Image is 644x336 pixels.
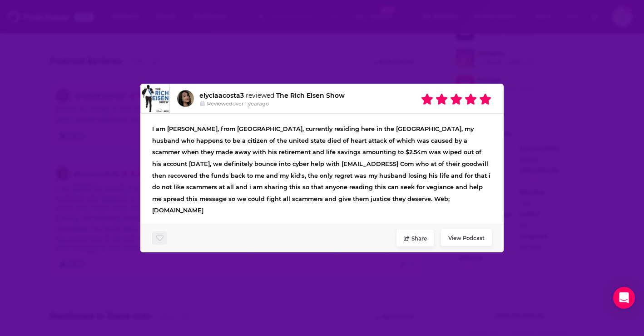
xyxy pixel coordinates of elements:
span: over 1 year ago [233,100,269,107]
div: elyciaacosta3's Rating: 5 out of 5 [420,93,492,106]
a: The Rich Eisen Show [276,91,345,100]
a: Share [396,230,434,246]
span: Share [411,236,427,242]
div: Open Intercom Messenger [613,287,635,309]
span: reviewed [246,91,274,100]
span: Reviewed [199,100,269,107]
img: The Rich Eisen Show [140,84,170,113]
a: elyciaacosta3 [177,90,194,107]
a: View podcast [441,229,492,246]
div: I am [PERSON_NAME], from [GEOGRAPHIC_DATA], currently residing here in the [GEOGRAPHIC_DATA], my ... [140,114,504,224]
a: elyciaacosta3 [199,91,244,100]
img: elyciaacosta3 [177,90,194,107]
